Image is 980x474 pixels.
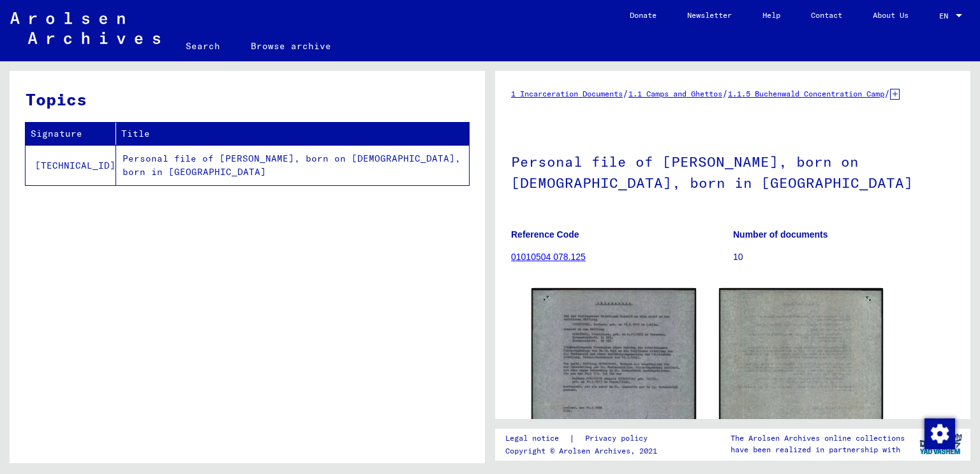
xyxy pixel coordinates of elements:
td: Personal file of [PERSON_NAME], born on [DEMOGRAPHIC_DATA], born in [GEOGRAPHIC_DATA] [116,145,469,185]
a: Browse archive [235,31,346,61]
b: Number of documents [733,229,828,240]
td: [TECHNICAL_ID] [26,145,116,185]
a: Search [170,31,235,61]
a: 1.1.5 Buchenwald Concentration Camp [728,89,884,98]
p: Copyright © Arolsen Archives, 2021 [505,445,663,457]
div: | [505,432,663,445]
span: / [722,88,728,99]
b: Reference Code [511,229,579,240]
h1: Personal file of [PERSON_NAME], born on [DEMOGRAPHIC_DATA], born in [GEOGRAPHIC_DATA] [511,132,954,210]
img: Change consent [924,418,955,449]
img: Arolsen_neg.svg [10,12,160,44]
h3: Topics [26,87,468,112]
span: / [884,88,890,99]
span: / [623,88,628,99]
span: EN [939,11,953,20]
a: 01010504 078.125 [511,252,586,262]
p: 10 [733,250,954,264]
th: Signature [26,123,116,145]
a: 1.1 Camps and Ghettos [628,89,722,98]
th: Title [116,123,469,145]
a: 1 Incarceration Documents [511,89,623,98]
a: Legal notice [505,432,569,445]
a: Privacy policy [575,432,663,445]
p: have been realized in partnership with [731,444,905,455]
p: The Arolsen Archives online collections [731,432,905,444]
img: yv_logo.png [917,428,965,460]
